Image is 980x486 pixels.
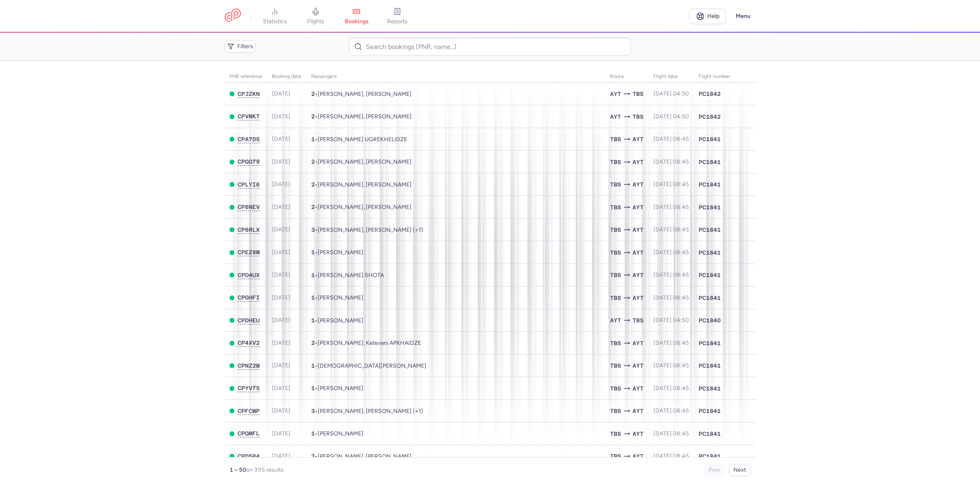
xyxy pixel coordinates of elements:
[610,271,621,280] span: TBS
[238,91,260,98] button: CPJZKN
[610,180,621,189] span: TBS
[311,340,421,346] span: •
[254,7,295,25] a: statistics
[311,385,315,391] span: 1
[238,362,260,369] button: CPNZ2W
[238,340,260,346] button: CP4XV2
[311,113,412,120] span: •
[633,384,644,393] span: AYT
[311,430,315,437] span: 1
[699,158,721,166] span: PC1841
[272,158,290,165] span: [DATE]
[272,90,290,97] span: [DATE]
[238,249,260,255] span: CPEZ8W
[699,294,721,302] span: PC1841
[311,158,315,165] span: 2
[311,204,315,210] span: 2
[653,294,689,301] span: [DATE] 08:45
[699,203,721,211] span: PC1841
[311,249,363,256] span: •
[272,204,290,211] span: [DATE]
[238,158,260,165] span: CPQG79
[349,38,630,55] input: Search bookings (PNR, name...)
[707,13,719,19] span: Help
[336,7,377,25] a: bookings
[238,91,260,97] span: CPJZKN
[225,40,256,53] button: Filters
[272,113,290,120] span: [DATE]
[318,317,363,324] span: Mohammad YASIN
[238,385,260,392] button: CPYV75
[318,453,412,460] span: Archil BEDUKADZE, Mariam GIGAURI
[699,271,721,279] span: PC1841
[633,180,644,189] span: AYT
[633,135,644,144] span: AYT
[318,362,426,369] span: Tornike BIBILASHVILI
[238,158,260,165] button: CPQG79
[633,406,644,415] span: AYT
[318,91,412,98] span: Ilia POLUKHINSKIKH, Daniil MAKAROV
[238,204,260,210] span: CP6NEV
[653,385,689,392] span: [DATE] 08:45
[699,226,721,234] span: PC1841
[699,113,721,121] span: PC1842
[633,89,644,98] span: TBS
[633,271,644,280] span: AYT
[311,249,315,255] span: 1
[238,430,260,437] span: CPQMFL
[238,136,260,143] button: CPA7DS
[311,362,426,369] span: •
[731,9,755,24] button: Menu
[272,135,290,142] span: [DATE]
[729,464,751,476] button: Next
[318,385,363,392] span: Giorgi SHAKARASHVILI
[238,181,260,188] button: CPLYI6
[311,408,315,414] span: 3
[311,136,315,142] span: 1
[699,452,721,460] span: PC1841
[272,271,290,278] span: [DATE]
[653,317,689,324] span: [DATE] 04:50
[653,453,689,459] span: [DATE] 08:45
[238,430,260,437] button: CPQMFL
[610,384,621,393] span: TBS
[633,293,644,302] span: AYT
[633,112,644,121] span: TBS
[653,249,689,256] span: [DATE] 08:45
[318,272,384,279] span: Asakashvili SHOTA
[689,9,726,24] a: Help
[311,226,315,233] span: 3
[699,135,721,143] span: PC1841
[387,18,408,25] span: reports
[307,18,324,25] span: flights
[653,158,689,165] span: [DATE] 08:45
[633,203,644,212] span: AYT
[633,158,644,166] span: AYT
[272,453,290,459] span: [DATE]
[633,429,644,438] span: AYT
[318,430,363,437] span: Olga SHVARTSMAN
[610,89,621,98] span: AYT
[610,452,621,461] span: TBS
[272,317,290,324] span: [DATE]
[610,225,621,234] span: TBS
[633,452,644,461] span: AYT
[610,112,621,121] span: AYT
[633,248,644,257] span: AYT
[318,158,412,165] span: Inna IVANOVA, Aleksandr GOLUBEV
[238,249,260,256] button: CPEZ8W
[699,339,721,347] span: PC1841
[311,385,363,392] span: •
[272,294,290,301] span: [DATE]
[229,466,246,473] strong: 1 – 50
[318,249,363,256] span: Iuliia CHINNOVA
[699,362,721,370] span: PC1841
[610,429,621,438] span: TBS
[653,271,689,278] span: [DATE] 08:45
[311,226,423,233] span: •
[699,407,721,415] span: PC1841
[699,316,721,324] span: PC1840
[610,248,621,257] span: TBS
[311,294,315,301] span: 1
